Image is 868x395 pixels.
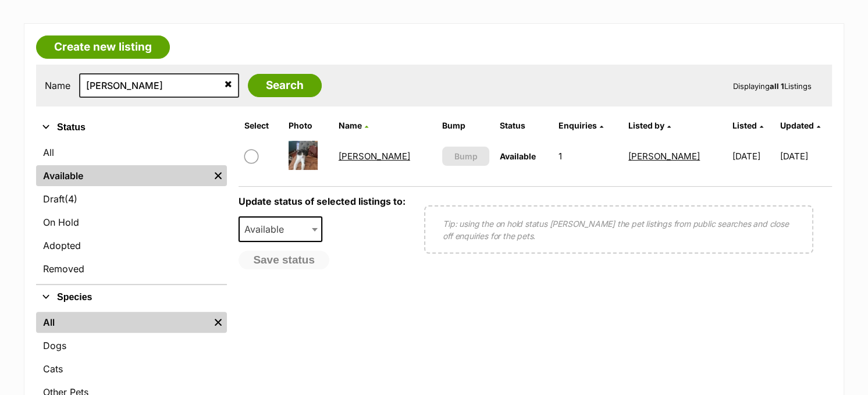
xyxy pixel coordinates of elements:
[780,120,813,130] span: Updated
[36,142,227,163] a: All
[442,147,489,166] button: Bump
[500,151,536,161] span: Available
[36,235,227,256] a: Adopted
[248,74,322,97] input: Search
[733,81,812,91] span: Displaying Listings
[558,120,597,130] span: translation missing: en.admin.listings.index.attributes.enquiries
[728,136,779,176] td: [DATE]
[732,120,763,130] a: Listed
[36,335,227,356] a: Dogs
[628,120,664,130] span: Listed by
[628,120,671,130] a: Listed by
[495,116,553,135] th: Status
[239,216,322,242] span: Available
[780,136,831,176] td: [DATE]
[36,258,227,279] a: Removed
[454,150,478,162] span: Bump
[36,212,227,233] a: On Hold
[36,35,170,59] a: Create new listing
[239,251,329,269] button: Save status
[732,120,757,130] span: Listed
[628,151,700,162] a: [PERSON_NAME]
[36,188,227,209] a: Draft
[209,165,227,186] a: Remove filter
[36,290,227,305] button: Species
[339,120,362,130] span: Name
[770,81,784,91] strong: all 1
[239,195,405,207] label: Update status of selected listings to:
[284,116,333,135] th: Photo
[780,120,820,130] a: Updated
[209,312,227,333] a: Remove filter
[558,120,603,130] a: Enquiries
[36,140,227,284] div: Status
[339,120,368,130] a: Name
[240,116,283,135] th: Select
[36,165,209,186] a: Available
[45,80,70,91] label: Name
[36,312,209,333] a: All
[65,192,77,206] span: (4)
[339,151,410,162] a: [PERSON_NAME]
[437,116,494,135] th: Bump
[240,221,296,237] span: Available
[443,218,795,242] p: Tip: using the on hold status [PERSON_NAME] the pet listings from public searches and close off e...
[36,120,227,135] button: Status
[36,358,227,379] a: Cats
[554,136,622,176] td: 1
